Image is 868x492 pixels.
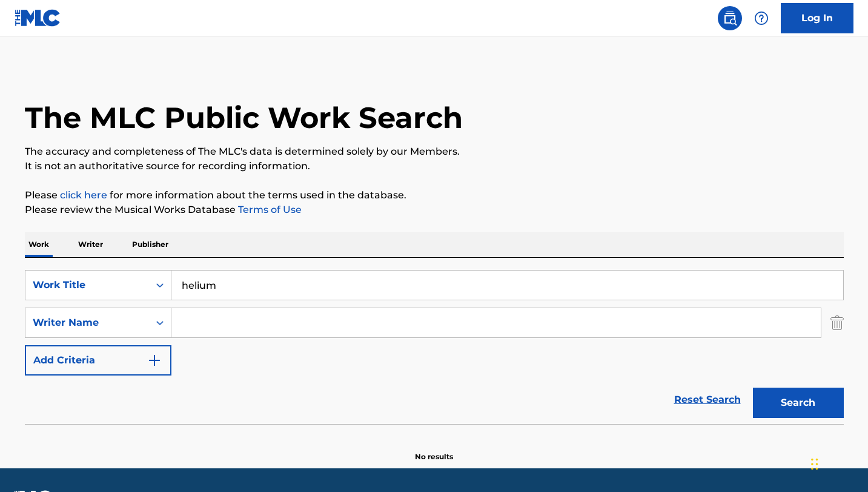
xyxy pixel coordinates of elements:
[25,99,463,136] h1: The MLC Public Work Search
[830,308,844,338] img: Delete Criterion
[25,188,844,203] p: Please for more information about the terms used in the database.
[415,437,453,462] p: No results
[236,204,302,215] a: Terms of Use
[33,278,142,292] div: Work Title
[25,270,844,424] form: Search Form
[15,9,61,27] img: MLC Logo
[25,345,171,376] button: Add Criteria
[25,232,53,257] p: Work
[781,3,853,33] a: Log In
[33,315,142,330] div: Writer Name
[753,388,844,418] button: Search
[25,203,844,217] p: Please review the Musical Works Database
[811,446,818,482] div: Drag
[754,11,769,25] img: help
[807,434,868,492] iframe: Chat Widget
[718,6,742,30] a: Public Search
[25,159,844,174] p: It is not an authoritative source for recording information.
[25,144,844,159] p: The accuracy and completeness of The MLC's data is determined solely by our Members.
[75,232,107,257] p: Writer
[668,386,747,413] a: Reset Search
[723,11,737,25] img: search
[147,353,162,368] img: 9d2ae6d4665cec9f34b9.svg
[749,6,774,30] div: Help
[60,189,107,201] a: click here
[128,232,172,257] p: Publisher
